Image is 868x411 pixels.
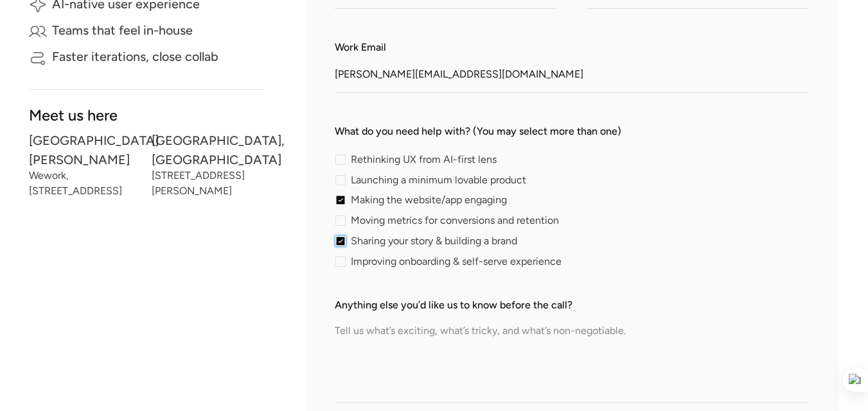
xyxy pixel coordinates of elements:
[351,197,507,205] span: Making the website/app engaging
[29,110,264,121] div: Meet us here
[335,124,809,139] label: What do you need help with? (You may select more than one)
[152,137,264,165] div: [GEOGRAPHIC_DATA], [GEOGRAPHIC_DATA]
[335,58,809,93] input: Enter your work email
[335,40,809,55] label: Work Email
[351,217,559,224] span: Moving metrics for conversions and retention
[52,53,218,62] div: Faster iterations, close collab
[29,137,141,165] div: [GEOGRAPHIC_DATA][PERSON_NAME]
[351,258,562,265] span: Improving onboarding & self-serve experience
[351,237,517,245] span: Sharing your story & building a brand
[29,172,141,195] div: Wework, [STREET_ADDRESS]
[351,176,526,184] span: Launching a minimum lovable product
[335,298,809,313] label: Anything else you’d like us to know before the call?
[351,156,497,164] span: Rethinking UX from AI-first lens
[52,26,193,35] div: Teams that feel in-house
[152,172,264,195] div: [STREET_ADDRESS][PERSON_NAME]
